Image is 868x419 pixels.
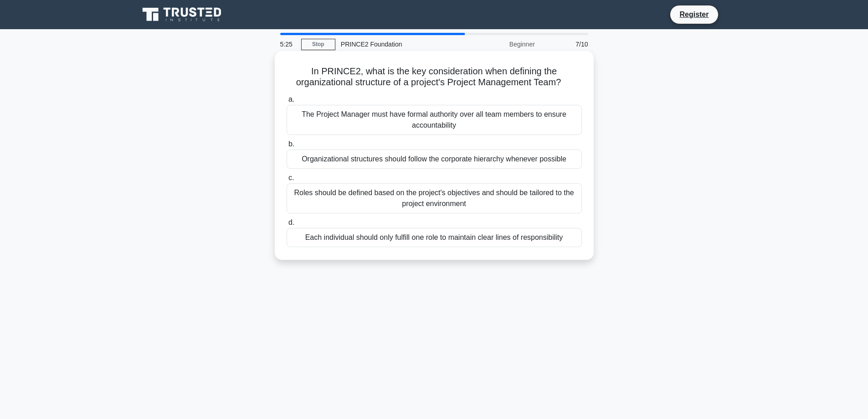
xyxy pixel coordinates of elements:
h5: In PRINCE2, what is the key consideration when defining the organizational structure of a project... [286,66,583,88]
div: The Project Manager must have formal authority over all team members to ensure accountability [287,105,582,135]
div: PRINCE2 Foundation [335,35,461,53]
a: Register [674,9,714,20]
span: c. [288,174,294,181]
div: Organizational structures should follow the corporate hierarchy whenever possible [287,150,582,169]
div: 5:25 [275,35,301,53]
div: 7/10 [540,35,594,53]
span: a. [288,95,294,103]
span: b. [288,140,294,148]
div: Beginner [461,35,540,53]
div: Each individual should only fulfill one role to maintain clear lines of responsibility [287,228,582,247]
span: d. [288,218,294,226]
a: Stop [301,39,335,50]
div: Roles should be defined based on the project's objectives and should be tailored to the project e... [287,183,582,213]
